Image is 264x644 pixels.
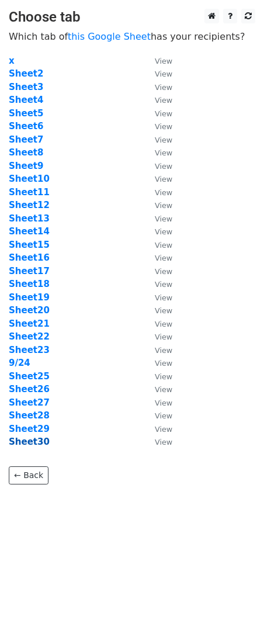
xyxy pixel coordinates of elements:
small: View [155,96,172,105]
a: 9/24 [9,358,30,368]
small: View [155,109,172,118]
a: View [143,95,172,105]
a: Sheet5 [9,108,43,119]
a: Sheet30 [9,437,50,447]
small: View [155,70,172,78]
a: Sheet15 [9,240,50,250]
a: Sheet16 [9,252,50,263]
small: View [155,201,172,210]
a: Sheet26 [9,384,50,394]
a: Sheet25 [9,371,50,382]
a: View [143,397,172,408]
small: View [155,438,172,446]
a: View [143,161,172,171]
a: Sheet28 [9,410,50,421]
small: View [155,306,172,315]
a: View [143,213,172,224]
strong: Sheet9 [9,161,43,171]
a: Sheet10 [9,174,50,184]
a: Sheet17 [9,266,50,276]
a: View [143,147,172,158]
a: View [143,292,172,303]
small: View [155,136,172,144]
a: View [143,266,172,276]
small: View [155,57,172,65]
a: Sheet13 [9,213,50,224]
a: View [143,174,172,184]
a: Sheet4 [9,95,43,105]
small: View [155,122,172,131]
a: ← Back [9,466,48,484]
small: View [155,333,172,341]
small: View [155,241,172,250]
small: View [155,254,172,262]
a: View [143,187,172,198]
a: View [143,331,172,342]
a: View [143,424,172,434]
small: View [155,320,172,328]
a: View [143,82,172,92]
a: Sheet29 [9,424,50,434]
a: Sheet11 [9,187,50,198]
small: View [155,399,172,407]
iframe: Chat Widget [206,588,264,644]
a: View [143,200,172,210]
p: Which tab of has your recipients? [9,30,255,43]
a: View [143,68,172,79]
a: Sheet27 [9,397,50,408]
a: x [9,56,15,66]
small: View [155,359,172,368]
a: Sheet3 [9,82,43,92]
a: View [143,279,172,289]
h3: Choose tab [9,9,255,26]
a: Sheet6 [9,121,43,131]
a: View [143,437,172,447]
a: View [143,121,172,131]
a: Sheet19 [9,292,50,303]
a: Sheet8 [9,147,43,158]
strong: Sheet14 [9,226,50,237]
a: View [143,134,172,145]
a: View [143,384,172,394]
a: View [143,305,172,316]
small: View [155,372,172,381]
small: View [155,148,172,157]
a: View [143,252,172,263]
a: Sheet18 [9,279,50,289]
a: Sheet2 [9,68,43,79]
a: Sheet7 [9,134,43,145]
a: Sheet22 [9,331,50,342]
a: View [143,56,172,66]
a: this Google Sheet [68,31,151,42]
a: View [143,410,172,421]
small: View [155,162,172,171]
a: Sheet23 [9,345,50,355]
a: Sheet20 [9,305,50,316]
a: View [143,108,172,119]
small: View [155,188,172,197]
a: Sheet21 [9,318,50,329]
a: Sheet12 [9,200,50,210]
a: View [143,226,172,237]
small: View [155,227,172,236]
a: View [143,371,172,382]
